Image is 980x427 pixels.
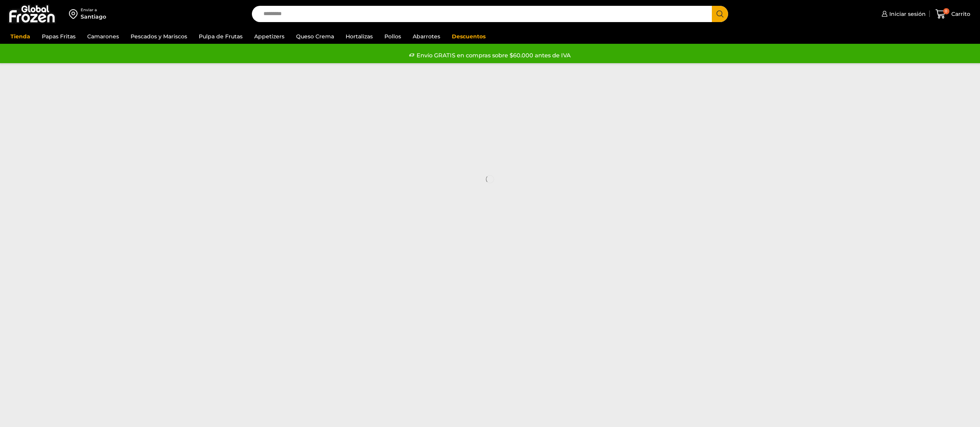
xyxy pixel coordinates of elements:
[342,29,377,44] a: Hortalizas
[127,29,191,44] a: Pescados y Mariscos
[38,29,79,44] a: Papas Fritas
[880,6,926,22] a: Iniciar sesión
[250,29,288,44] a: Appetizers
[887,10,926,18] span: Iniciar sesión
[83,29,123,44] a: Camarones
[943,8,949,14] span: 0
[448,29,489,44] a: Descuentos
[381,29,405,44] a: Pollos
[195,29,246,44] a: Pulpa de Frutas
[712,6,728,22] button: Search button
[949,10,970,18] span: Carrito
[409,29,444,44] a: Abarrotes
[81,13,106,21] div: Santiago
[292,29,338,44] a: Queso Crema
[933,5,972,23] a: 0 Carrito
[69,7,81,21] img: address-field-icon.svg
[81,7,106,13] div: Enviar a
[7,29,34,44] a: Tienda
